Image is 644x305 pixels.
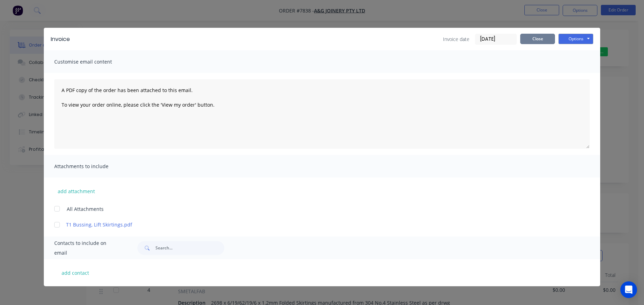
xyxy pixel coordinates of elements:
span: Invoice date [443,35,469,43]
button: add attachment [54,186,98,196]
a: T1 Bussing, Lift Skirtings.pdf [66,221,557,228]
button: Close [520,34,555,44]
div: Open Intercom Messenger [620,281,637,298]
span: All Attachments [67,205,104,213]
span: Contacts to include on email [54,238,120,258]
input: Search... [155,241,224,255]
button: add contact [54,267,96,278]
button: Options [558,34,593,44]
span: Attachments to include [54,162,131,171]
textarea: A PDF copy of the order has been attached to this email. To view your order online, please click ... [54,79,590,149]
div: Invoice [51,35,70,43]
span: Customise email content [54,57,131,67]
